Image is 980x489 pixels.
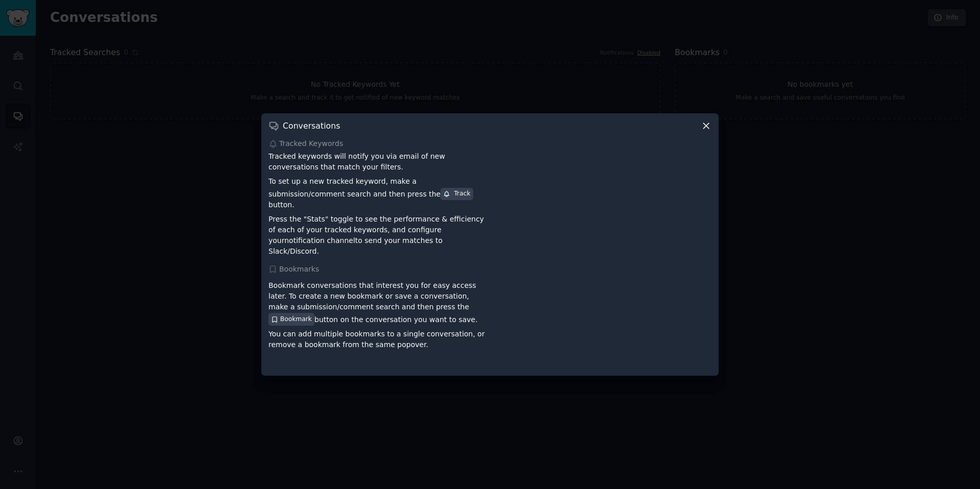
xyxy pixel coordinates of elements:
span: Bookmark [280,315,312,324]
div: Tracked Keywords [268,138,712,149]
p: Tracked keywords will notify you via email of new conversations that match your filters. [268,151,486,173]
iframe: YouTube video player [494,277,712,369]
div: Bookmarks [268,264,712,275]
p: You can add multiple bookmarks to a single conversation, or remove a bookmark from the same popover. [268,329,486,350]
a: notification channel [284,236,355,244]
p: To set up a new tracked keyword, make a submission/comment search and then press the button. [268,176,486,210]
p: Press the "Stats" toggle to see the performance & efficiency of each of your tracked keywords, an... [268,214,486,257]
p: Bookmark conversations that interest you for easy access later. To create a new bookmark or save ... [268,280,486,325]
h3: Conversations [283,120,340,131]
iframe: YouTube video player [494,151,712,243]
div: Track [443,189,470,199]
